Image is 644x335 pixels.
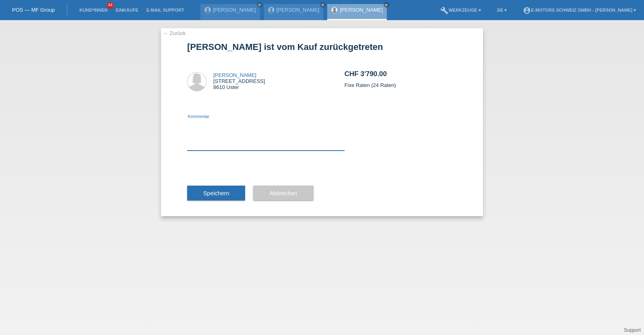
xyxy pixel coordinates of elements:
[258,3,262,7] i: close
[345,70,457,82] h2: CHF 3'790.00
[321,3,325,7] i: close
[187,42,457,52] h1: [PERSON_NAME] ist vom Kauf zurückgetreten
[163,30,186,36] a: ← Zurück
[384,3,388,7] i: close
[384,2,389,8] a: close
[624,327,641,333] a: Support
[75,8,111,12] a: Kund*innen
[523,6,531,14] i: account_circle
[107,2,114,9] span: 44
[187,186,245,201] button: Speichern
[436,8,485,12] a: buildWerkzeuge ▾
[340,7,383,13] a: [PERSON_NAME]
[213,7,256,13] a: [PERSON_NAME]
[269,190,297,196] span: Abbrechen
[213,72,265,90] div: [STREET_ADDRESS] 8610 Uster
[203,190,229,196] span: Speichern
[213,72,256,78] a: [PERSON_NAME]
[519,8,640,12] a: account_circleE-Motors Schweiz GmbH - [PERSON_NAME] ▾
[277,7,320,13] a: [PERSON_NAME]
[440,6,448,14] i: build
[493,8,511,12] a: DE ▾
[345,56,457,102] div: Fixe Raten (24 Raten)
[320,2,326,8] a: close
[142,8,188,12] a: E-Mail Support
[257,2,262,8] a: close
[111,8,142,12] a: Einkäufe
[12,7,55,13] a: POS — MF Group
[253,186,313,201] button: Abbrechen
